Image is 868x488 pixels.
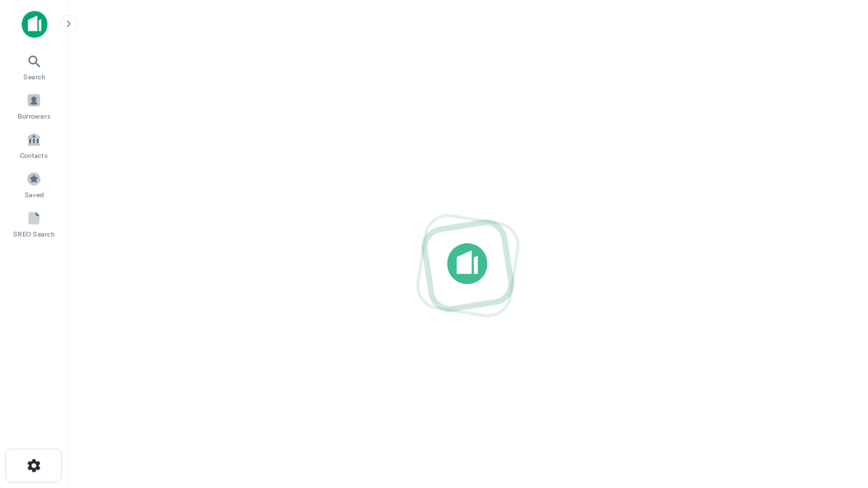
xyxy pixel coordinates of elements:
[4,127,64,163] a: Contacts
[4,87,64,124] a: Borrowers
[24,189,44,200] span: Saved
[22,11,47,38] img: capitalize-icon.png
[13,228,55,239] span: SREO Search
[4,205,64,242] a: SREO Search
[4,48,64,85] a: Search
[18,110,50,121] span: Borrowers
[23,71,45,82] span: Search
[800,336,868,401] iframe: Chat Widget
[4,166,64,203] a: Saved
[20,150,47,161] span: Contacts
